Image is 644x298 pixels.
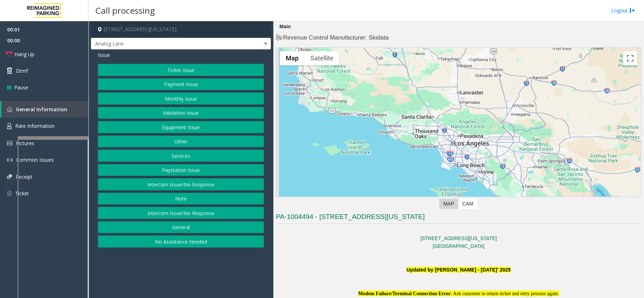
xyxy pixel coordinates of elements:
button: Intercom Issue/No Response [98,178,264,190]
span: Rate Information [15,123,54,129]
img: 'icon' [7,123,12,129]
span: Ticket [15,190,29,197]
button: Monthly Issue [98,93,264,105]
img: 'icon' [7,141,12,145]
button: No Assistance Needed [98,236,264,248]
button: Toggle fullscreen view [623,51,637,65]
a: [GEOGRAPHIC_DATA] [433,243,485,249]
div: 177 East Colorado Boulevard, Pasadena, CA [454,123,463,136]
img: 'icon' [7,174,12,179]
a: Logout [611,7,635,14]
span: Common Issues [16,156,54,163]
img: 'icon' [7,107,12,112]
button: Note [98,193,264,205]
button: Intercom Issue/No Response [98,207,264,219]
span: : Ask customer to return ticket and retry process again. [451,291,559,296]
button: Equipment Issue [98,121,264,133]
label: CAM [458,199,477,209]
button: General [98,221,264,233]
button: Services [98,150,264,162]
button: Payment Issue [98,78,264,90]
button: Ticket Issue [98,64,264,76]
a: [STREET_ADDRESS][US_STATE] [420,236,497,241]
span: Pictures [16,140,34,147]
img: 'icon' [7,157,13,163]
button: Other [98,136,264,148]
button: Show street map [280,51,304,65]
img: logout [630,7,635,14]
h4: Revenue Control Manufacturer: Skidata [276,34,641,42]
button: Paystation Issue [98,164,264,176]
font: Updated by [PERSON_NAME] - [DATE]' 2025 [406,267,511,273]
h3: PA-1004494 - [STREET_ADDRESS][US_STATE] [276,212,641,224]
span: Hang Up [14,50,34,58]
div: Main [278,21,292,32]
span: Issue [98,51,110,59]
span: Dtmf [16,67,28,74]
span: Pause [14,84,28,91]
span: General Information [16,106,67,113]
h3: Call processing [92,2,158,19]
button: Show satellite imagery [304,51,340,65]
span: Modem Failure/Terminal Connection Error [358,291,451,296]
img: 'icon' [7,190,12,197]
span: Receipt [16,173,33,180]
a: General Information [1,101,88,118]
button: Validation Issue [98,107,264,119]
label: Map [439,199,458,209]
h4: [STREET_ADDRESS][US_STATE] [91,21,271,38]
span: Analog Lane [91,38,235,49]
